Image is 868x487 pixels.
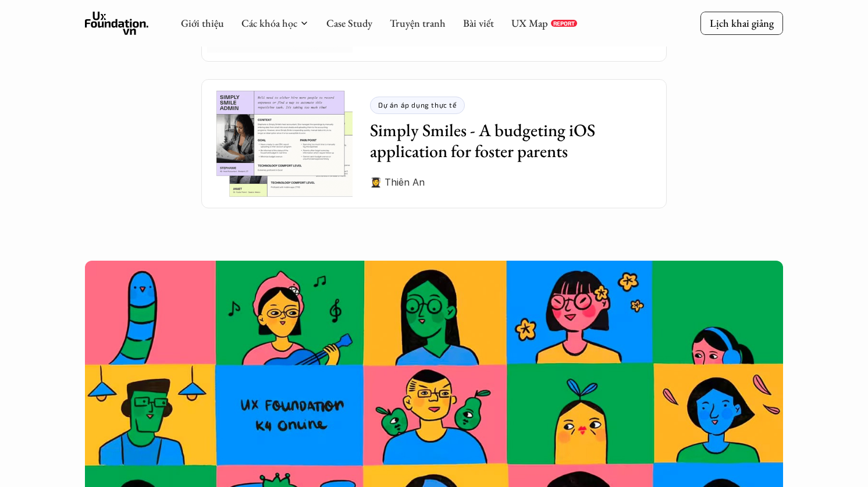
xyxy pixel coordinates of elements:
p: Lịch khai giảng [710,16,774,30]
a: REPORT [551,20,577,27]
a: Truyện tranh [390,16,446,30]
a: Lịch khai giảng [700,12,783,34]
p: REPORT [553,20,575,27]
a: Case Study [326,16,372,30]
p: Dự án áp dụng thực tế [378,101,457,109]
a: Bài viết [463,16,494,30]
a: Các khóa học [241,16,297,30]
a: UX Map [511,16,548,30]
h3: Simply Smiles - A budgeting iOS application for foster parents [370,120,649,162]
p: 👩‍🎓 Thiên An [370,173,649,191]
a: Dự án áp dụng thực tếSimply Smiles - A budgeting iOS application for foster parents👩‍🎓 Thiên An [201,79,667,208]
a: Giới thiệu [181,16,224,30]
